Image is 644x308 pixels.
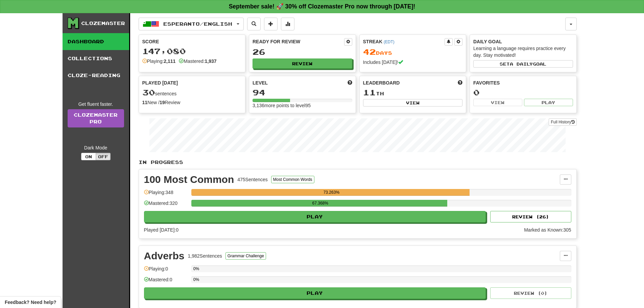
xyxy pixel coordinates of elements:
div: Mastered: 320 [144,200,188,211]
button: Review [253,58,352,69]
button: Grammar Challenge [225,252,266,260]
a: ClozemasterPro [68,109,124,127]
div: Playing: [142,58,176,65]
div: Includes [DATE]! [363,59,463,66]
div: 100 Most Common [144,174,234,185]
div: Streak [363,38,445,45]
div: Playing: 348 [144,189,188,200]
button: View [473,99,522,106]
span: Leaderboard [363,79,400,86]
span: Score more points to level up [348,79,352,86]
button: View [363,99,463,106]
a: Collections [63,50,129,67]
strong: September sale! 🚀 30% off Clozemaster Pro now through [DATE]! [229,3,415,10]
div: Favorites [473,79,573,86]
p: In Progress [139,159,577,166]
div: Day s [363,48,463,56]
button: Full History [549,118,576,126]
div: Learning a language requires practice every day. Stay motivated! [473,45,573,58]
span: 42 [363,47,376,56]
strong: 2,111 [164,58,175,64]
span: This week in points, UTC [458,79,462,86]
button: Play [144,211,486,222]
button: Review (26) [490,211,571,222]
div: Score [142,38,242,45]
div: 67.368% [193,200,447,207]
strong: 11 [142,100,148,105]
button: Most Common Words [271,176,314,183]
div: Daily Goal [473,38,573,45]
div: Playing: 0 [144,265,188,277]
div: 0 [473,88,573,97]
span: a daily [510,62,533,66]
a: (EDT) [384,40,395,44]
div: 475 Sentences [237,176,268,183]
span: Esperanto / English [163,21,232,27]
button: Off [96,153,111,160]
div: 73.263% [193,189,470,196]
div: Mastered: [179,58,216,65]
div: 147,080 [142,47,242,55]
div: Mastered: 0 [144,276,188,287]
span: 11 [363,88,376,97]
div: 3,136 more points to level 95 [253,102,352,109]
div: th [363,88,463,97]
div: Clozemaster [81,20,125,27]
div: 26 [253,48,352,56]
div: sentences [142,88,242,97]
a: Dashboard [63,33,129,50]
div: Dark Mode [68,144,124,151]
div: Marked as Known: 305 [524,227,571,233]
button: Play [144,287,486,299]
button: Add sentence to collection [264,18,278,30]
div: Get fluent faster. [68,101,124,108]
span: Level [253,79,268,86]
strong: 19 [160,100,165,105]
div: 1,982 Sentences [188,253,222,259]
a: Cloze-Reading [63,67,129,84]
div: New / Review [142,99,242,106]
strong: 1,937 [205,58,217,64]
span: Played [DATE] [142,79,178,86]
button: Review (0) [490,287,571,299]
span: Played [DATE]: 0 [144,227,178,233]
button: Seta dailygoal [473,60,573,68]
span: 30 [142,88,155,97]
span: Open feedback widget [5,299,56,306]
div: 94 [253,88,352,97]
button: Search sentences [247,18,261,30]
div: Adverbs [144,251,185,261]
button: More stats [281,18,294,30]
button: Esperanto/English [139,18,244,30]
div: Ready for Review [253,38,344,45]
button: On [81,153,96,160]
button: Play [524,99,573,106]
